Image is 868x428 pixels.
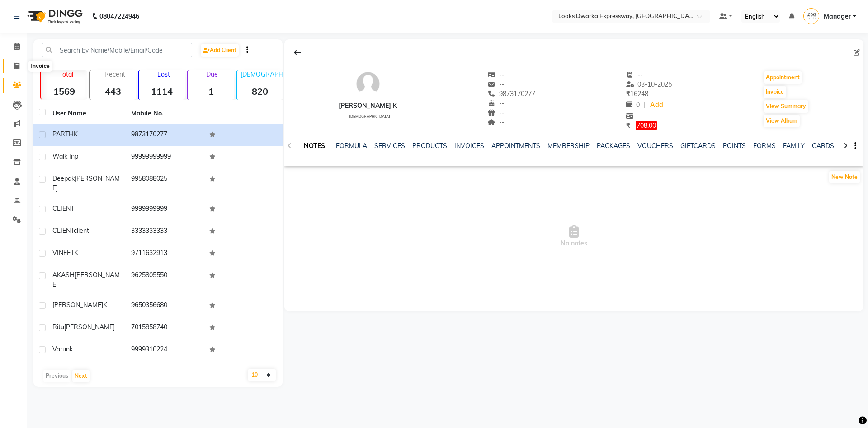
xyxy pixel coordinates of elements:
[126,221,204,243] td: 3333333333
[488,118,505,126] span: --
[126,168,204,198] td: 9958088025
[349,114,390,119] span: [DEMOGRAPHIC_DATA]
[70,345,73,353] span: k
[824,12,851,21] span: Manager
[201,44,239,57] a: Add Client
[126,339,204,361] td: 9999310224
[52,345,70,353] span: Varun
[626,90,648,98] span: 16248
[354,70,382,97] img: avatar
[649,99,665,111] a: Add
[52,204,74,212] span: CLIENT
[753,142,776,150] a: FORMS
[597,142,630,150] a: PACKAGES
[188,86,234,97] strong: 1
[103,301,107,309] span: k
[803,8,819,24] img: Manager
[47,103,126,124] th: User Name
[74,130,78,138] span: K
[139,86,185,97] strong: 1114
[23,4,85,29] img: logo
[488,109,505,117] span: --
[45,70,87,78] p: Total
[126,103,204,124] th: Mobile No.
[764,115,800,127] button: View Album
[52,271,120,289] span: [PERSON_NAME]
[764,71,802,84] button: Appointment
[626,71,643,79] span: --
[488,99,505,107] span: --
[680,142,716,150] a: GIFTCARDS
[52,174,75,183] span: Deepak
[126,124,204,146] td: 9873170277
[126,198,204,221] td: 9999999999
[75,152,78,160] span: p
[488,90,536,98] span: 9873170277
[241,70,283,78] p: [DEMOGRAPHIC_DATA]
[52,130,74,138] span: PARTH
[72,370,90,382] button: Next
[491,142,540,150] a: APPOINTMENTS
[64,323,115,331] span: [PERSON_NAME]
[412,142,447,150] a: PRODUCTS
[126,295,204,317] td: 9650356680
[52,271,75,279] span: AKASH
[52,301,103,309] span: [PERSON_NAME]
[284,192,863,282] span: No notes
[643,100,645,110] span: |
[626,101,640,109] span: 0
[547,142,590,150] a: MEMBERSHIP
[42,43,192,57] input: Search by Name/Mobile/Email/Code
[126,243,204,265] td: 9711632913
[74,249,78,257] span: K
[626,121,630,130] span: ₹
[637,142,673,150] a: VOUCHERS
[488,80,505,88] span: --
[126,265,204,295] td: 9625805550
[783,142,805,150] a: FAMILY
[374,142,405,150] a: SERVICES
[300,138,329,154] a: NOTES
[52,152,75,160] span: walk in
[488,71,505,79] span: --
[52,323,64,331] span: ritu
[99,4,139,29] b: 08047224946
[288,44,307,61] div: Back to Client
[52,249,74,257] span: VINEET
[90,86,136,97] strong: 443
[626,90,630,98] span: ₹
[237,86,283,97] strong: 820
[764,86,786,98] button: Invoice
[74,226,89,235] span: client
[28,61,52,72] div: Invoice
[812,142,834,150] a: CARDS
[52,174,120,192] span: [PERSON_NAME]
[94,70,136,78] p: Recent
[52,226,74,235] span: CLIENT
[142,70,185,78] p: Lost
[626,80,672,88] span: 03-10-2025
[723,142,746,150] a: POINTS
[636,121,657,130] span: 708.00
[829,171,860,183] button: New Note
[189,70,234,78] p: Due
[454,142,484,150] a: INVOICES
[764,100,808,113] button: View Summary
[126,146,204,168] td: 99999999999
[126,317,204,339] td: 7015858740
[339,101,397,111] div: [PERSON_NAME] K
[336,142,367,150] a: FORMULA
[41,86,87,97] strong: 1569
